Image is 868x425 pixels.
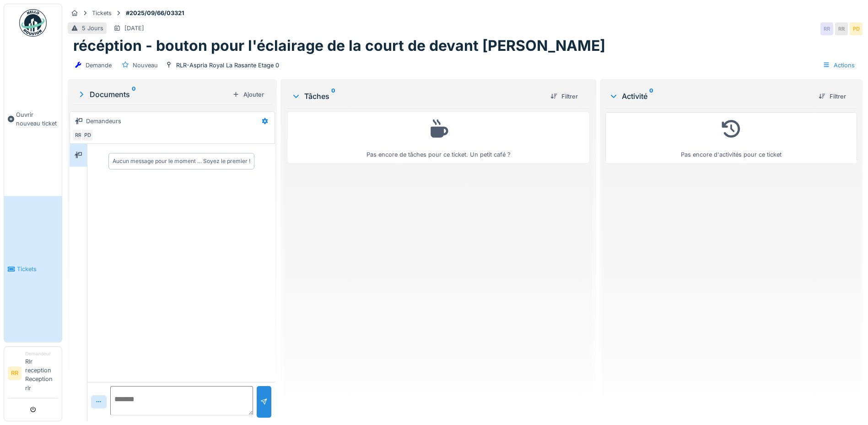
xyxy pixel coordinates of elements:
div: Documents [77,89,229,100]
div: Filtrer [815,90,850,103]
span: Tickets [17,265,58,273]
div: Aucun message pour le moment … Soyez le premier ! [113,157,250,165]
div: Tickets [92,9,112,17]
div: Filtrer [547,90,582,103]
sup: 0 [649,91,653,102]
div: Demandeur [25,350,58,357]
div: Pas encore d'activités pour ce ticket [611,116,851,159]
div: Tâches [291,91,543,102]
div: Demande [86,61,112,70]
sup: 0 [132,89,136,100]
div: RR [72,129,85,142]
div: Pas encore de tâches pour ce ticket. Un petit café ? [294,116,583,159]
strong: #2025/09/66/03321 [122,9,188,17]
div: Demandeurs [86,117,121,125]
h1: récéption - bouton pour l'éclairage de la court de devant [PERSON_NAME] [73,37,605,54]
span: Ouvrir nouveau ticket [16,110,58,128]
a: Ouvrir nouveau ticket [4,42,62,196]
div: Actions [819,59,859,72]
div: [DATE] [124,24,144,33]
div: 5 Jours [82,24,103,33]
div: Nouveau [133,61,158,70]
div: RR [835,22,848,35]
li: Rlr reception Reception rlr [25,350,58,396]
div: Ajouter [229,88,268,101]
sup: 0 [331,91,335,102]
div: PD [81,129,94,142]
img: Badge_color-CXgf-gQk.svg [19,9,47,37]
a: Tickets [4,196,62,342]
li: RR [8,366,22,380]
a: RR DemandeurRlr reception Reception rlr [8,350,58,398]
div: Activité [609,91,811,102]
div: RR [820,22,833,35]
div: PD [850,22,863,35]
div: RLR-Aspria Royal La Rasante Etage 0 [176,61,279,70]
